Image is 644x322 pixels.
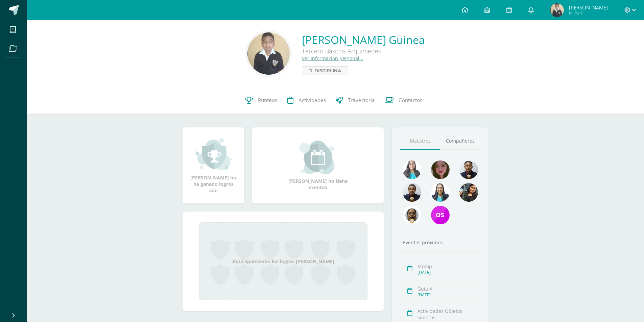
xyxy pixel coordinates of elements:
div: Tercero Básicos Arquimedes [302,47,425,55]
div: [DATE] [418,292,478,298]
img: 76e40354e9c498dffe855eee51dfc475.png [459,160,478,179]
div: Eventos próximos [400,239,480,246]
a: Maestros [400,132,440,150]
img: 82d5c3eb7b9d0c31916ac3afdee87cd3.png [403,183,421,202]
span: Punteos [258,97,277,104]
a: Punteos [240,87,282,114]
span: Trayectoria [348,97,375,104]
div: Actividades Objetos sonoros [418,308,478,321]
img: 139ad4bce731a5d99f71967e08cee11c.png [550,3,564,17]
span: Disciplina [314,67,341,75]
div: Guía 4 [418,286,478,292]
a: Trayectoria [331,87,380,114]
div: [PERSON_NAME] no tiene eventos [284,141,352,191]
img: 775caf7197dc2b63b976a94a710c5fee.png [431,160,450,179]
img: event_small.png [300,141,336,174]
img: 73802ff053b96be4d416064cb46eb66b.png [459,183,478,202]
span: Contactos [399,97,422,104]
a: [PERSON_NAME] Guinea [302,32,425,47]
span: Mi Perfil [569,10,608,16]
a: Compañeros [440,132,480,150]
a: Contactos [380,87,427,114]
img: achievement_small.png [195,137,232,171]
a: Disciplina [302,66,348,75]
img: 6feca0e4b445fec6a7380f1531de80f0.png [431,206,450,224]
img: 6a2208aa939c7788be6d038fe20dad9e.png [247,32,290,75]
span: Actividades [299,97,326,104]
img: ce48fdecffa589a24be67930df168508.png [403,160,421,179]
a: Ver información personal... [302,55,363,61]
div: Aquí aparecerán los logros [PERSON_NAME] [199,222,367,300]
div: [PERSON_NAME] no ha ganado logros aún [189,137,237,194]
a: Actividades [282,87,331,114]
span: [PERSON_NAME] [569,4,608,11]
div: Stomp [418,263,478,270]
img: 9fe0fd17307f8b952d7b109f04598178.png [431,183,450,202]
img: 39d12c75fc7c08c1d8db18f8fb38dc3f.png [403,206,421,224]
div: [DATE] [418,270,478,275]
